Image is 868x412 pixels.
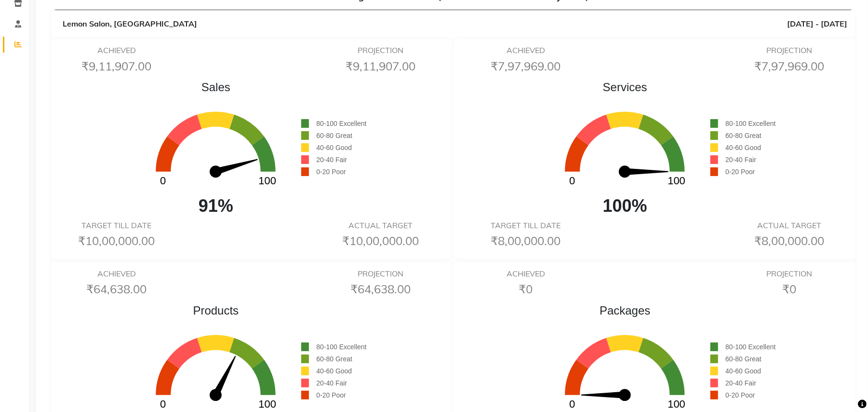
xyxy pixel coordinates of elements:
[731,234,848,248] h6: ₹8,00,000.00
[58,59,175,73] h6: ₹9,11,907.00
[316,367,352,375] span: 40-60 Good
[316,144,352,151] span: 40-60 Good
[58,269,175,278] h6: ACHIEVED
[58,46,175,55] h6: ACHIEVED
[58,234,175,248] h6: ₹10,00,000.00
[539,79,710,96] span: Services
[731,269,848,278] h6: PROJECTION
[467,46,585,55] h6: ACHIEVED
[316,120,366,127] span: 80-100 Excellent
[467,59,585,73] h6: ₹7,97,969.00
[725,156,756,164] span: 20-40 Fair
[130,302,301,319] span: Products
[725,168,755,176] span: 0-20 Poor
[725,132,761,139] span: 60-80 Great
[321,59,439,73] h6: ₹9,11,907.00
[539,302,710,319] span: Packages
[321,269,439,278] h6: PROJECTION
[63,19,197,28] span: Lemon Salon, [GEOGRAPHIC_DATA]
[321,46,439,55] h6: PROJECTION
[316,156,347,164] span: 20-40 Fair
[130,193,301,219] span: 91%
[467,282,585,296] h6: ₹0
[725,355,761,363] span: 60-80 Great
[725,391,755,399] span: 0-20 Poor
[725,367,761,375] span: 40-60 Good
[316,168,346,176] span: 0-20 Poor
[725,343,775,351] span: 80-100 Excellent
[731,46,848,55] h6: PROJECTION
[321,282,439,296] h6: ₹64,638.00
[316,391,346,399] span: 0-20 Poor
[725,379,756,387] span: 20-40 Fair
[58,221,175,230] h6: TARGET TILL DATE
[316,343,366,351] span: 80-100 Excellent
[668,398,686,410] text: 100
[731,59,848,73] h6: ₹7,97,969.00
[731,221,848,230] h6: ACTUAL TARGET
[467,269,585,278] h6: ACHIEVED
[725,144,761,151] span: 40-60 Good
[787,18,847,29] span: [DATE] - [DATE]
[321,221,439,230] h6: ACTUAL TARGET
[570,398,575,410] text: 0
[316,132,352,139] span: 60-80 Great
[467,234,585,248] h6: ₹8,00,000.00
[321,234,439,248] h6: ₹10,00,000.00
[467,221,585,230] h6: TARGET TILL DATE
[160,175,166,187] text: 0
[570,175,575,187] text: 0
[668,175,686,187] text: 100
[316,355,352,363] span: 60-80 Great
[130,79,301,96] span: Sales
[725,120,775,127] span: 80-100 Excellent
[731,282,848,296] h6: ₹0
[539,193,710,219] span: 100%
[58,282,175,296] h6: ₹64,638.00
[316,379,347,387] span: 20-40 Fair
[259,398,277,410] text: 100
[160,398,166,410] text: 0
[259,175,277,187] text: 100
